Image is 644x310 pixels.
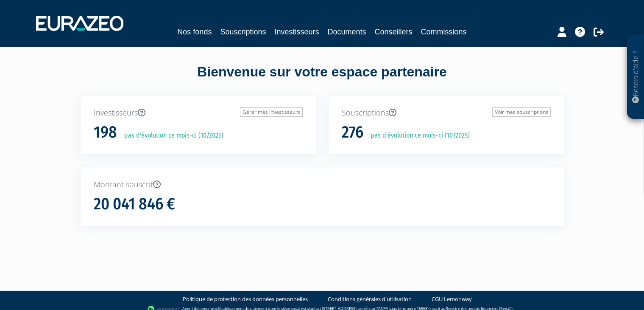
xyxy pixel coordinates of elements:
h1: 198 [94,124,117,141]
p: pas d'évolution ce mois-ci (10/2025) [118,131,223,141]
img: 1732889491-logotype_eurazeo_blanc_rvb.png [36,16,123,31]
a: Gérer mes investisseurs [240,107,303,117]
h1: 20 041 846 € [94,195,175,213]
h1: 276 [342,124,363,141]
a: CGU Lemonway [432,295,472,303]
a: Investisseurs [274,26,319,38]
a: Documents [328,26,366,38]
p: Montant souscrit [94,179,551,190]
a: Souscriptions [220,26,266,38]
a: Politique de protection des données personnelles [183,295,308,303]
p: Souscriptions [342,107,551,118]
a: Conditions générales d'utilisation [328,295,412,303]
p: pas d'évolution ce mois-ci (10/2025) [365,131,470,141]
a: Commissions [421,26,467,38]
a: Voir mes souscriptions [492,107,551,117]
div: Bienvenue sur votre espace partenaire [74,62,570,96]
a: Conseillers [375,26,413,38]
p: Besoin d'aide ? [631,39,641,115]
a: Nos fonds [177,26,212,38]
p: Investisseurs [94,107,303,118]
